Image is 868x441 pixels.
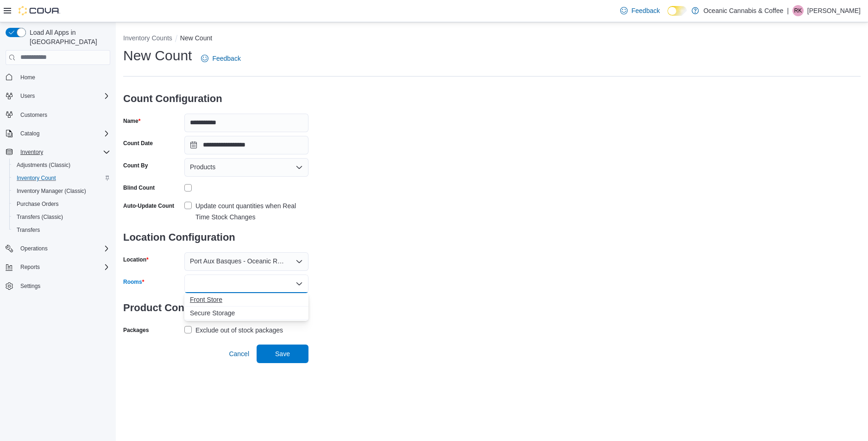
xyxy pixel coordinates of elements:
[229,349,249,358] span: Cancel
[2,108,114,121] button: Customers
[123,140,153,147] label: Count Date
[704,5,784,16] p: Oceanic Cannabis & Coffee
[123,46,192,65] h1: New Count
[667,6,687,16] input: Dark Mode
[19,6,60,15] img: Cova
[13,185,90,197] a: Inventory Manager (Classic)
[184,307,308,320] button: Secure Storage
[20,111,47,119] span: Customers
[2,70,114,84] button: Home
[123,84,308,114] h3: Count Configuration
[225,345,253,363] button: Cancel
[13,198,63,210] a: Purchase Orders
[2,89,114,102] button: Users
[123,162,148,169] label: Count By
[190,308,303,318] span: Secure Storage
[123,202,174,210] label: Auto-Update Count
[123,293,308,323] h3: Product Configuration
[20,74,35,81] span: Home
[17,226,40,234] span: Transfers
[17,90,110,102] span: Users
[17,213,63,221] span: Transfers (Classic)
[17,280,110,292] span: Settings
[190,161,215,173] span: Products
[17,243,51,254] button: Operations
[9,198,114,211] button: Purchase Orders
[9,185,114,198] button: Inventory Manager (Classic)
[20,148,43,156] span: Inventory
[2,279,114,293] button: Settings
[123,117,140,125] label: Name
[17,281,44,292] a: Settings
[631,6,660,15] span: Feedback
[123,33,861,45] nav: An example of EuiBreadcrumbs
[26,28,110,46] span: Load All Apps in [GEOGRAPHIC_DATA]
[184,136,308,154] input: Press the down key to open a popover containing a calendar.
[17,174,56,182] span: Inventory Count
[9,172,114,185] button: Inventory Count
[2,261,114,274] button: Reports
[13,173,60,184] a: Inventory Count
[13,224,110,236] span: Transfers
[296,258,303,265] button: Open list of options
[296,164,303,171] button: Open list of options
[17,262,110,273] span: Reports
[190,256,286,267] span: Port Aux Basques - Oceanic Releaf
[9,224,114,236] button: Transfers
[17,71,110,83] span: Home
[13,211,67,223] a: Transfers (Classic)
[17,147,47,158] button: Inventory
[2,242,114,255] button: Operations
[123,184,155,192] div: Blind Count
[20,92,35,100] span: Users
[17,262,44,273] button: Reports
[20,282,40,290] span: Settings
[195,325,283,336] div: Exclude out of stock packages
[123,326,149,334] label: Packages
[616,1,663,20] a: Feedback
[807,5,861,16] p: [PERSON_NAME]
[13,173,110,184] span: Inventory Count
[20,245,48,252] span: Operations
[6,67,110,317] nav: Complex example
[2,127,114,140] button: Catalog
[20,130,39,137] span: Catalog
[195,200,308,223] div: Update count quantities when Real Time Stock Changes
[197,49,244,68] a: Feedback
[17,187,86,195] span: Inventory Manager (Classic)
[13,160,110,171] span: Adjustments (Classic)
[275,349,290,358] span: Save
[9,211,114,224] button: Transfers (Classic)
[17,161,70,169] span: Adjustments (Classic)
[123,278,144,286] label: Rooms
[123,256,149,263] label: Location
[2,146,114,159] button: Inventory
[184,293,308,320] div: Choose from the following options
[9,159,114,172] button: Adjustments (Classic)
[123,223,308,252] h3: Location Configuration
[17,72,39,83] a: Home
[17,147,110,158] span: Inventory
[13,160,74,171] a: Adjustments (Classic)
[17,128,43,139] button: Catalog
[794,5,802,16] span: RK
[123,34,172,42] button: Inventory Counts
[13,211,110,223] span: Transfers (Classic)
[17,109,51,121] a: Customers
[17,128,110,139] span: Catalog
[17,243,110,254] span: Operations
[13,224,44,236] a: Transfers
[190,295,303,304] span: Front Store
[17,109,110,121] span: Customers
[13,185,110,197] span: Inventory Manager (Classic)
[184,293,308,307] button: Front Store
[787,5,789,16] p: |
[296,280,303,288] button: Close list of options
[257,345,308,363] button: Save
[17,200,59,208] span: Purchase Orders
[20,263,40,271] span: Reports
[212,54,240,63] span: Feedback
[180,34,212,42] button: New Count
[793,5,804,16] div: Richard Kettle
